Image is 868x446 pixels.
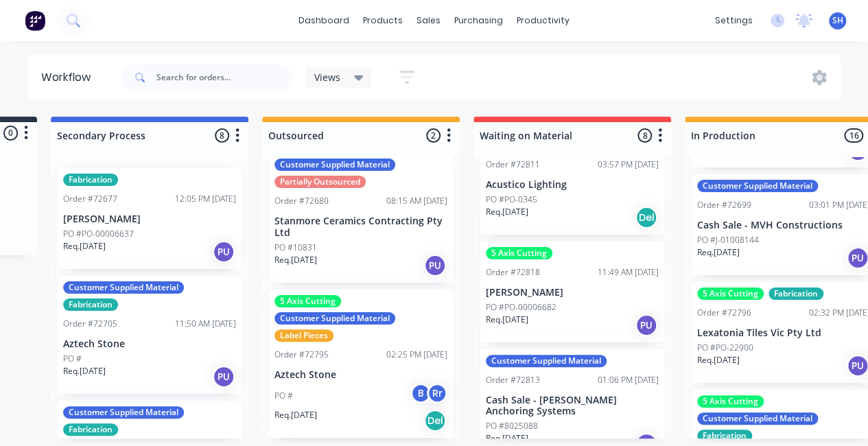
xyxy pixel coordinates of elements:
[63,213,236,225] p: [PERSON_NAME]
[274,254,317,266] p: Req. [DATE]
[486,247,552,259] div: 5 Axis Cutting
[486,159,540,171] div: Order #72811
[697,430,752,442] div: Fabrication
[410,383,431,403] div: B
[486,266,540,279] div: Order #72818
[697,180,818,192] div: Customer Supplied Material
[269,290,453,438] div: 5 Axis CuttingCustomer Supplied MaterialLabel PiecesOrder #7279502:25 PM [DATE]Aztech StonePO #BR...
[63,318,117,330] div: Order #72705
[63,193,117,205] div: Order #72677
[274,369,447,381] p: Aztech Stone
[41,69,97,86] div: Workflow
[63,240,106,253] p: Req. [DATE]
[274,176,366,188] div: Partially Outsourced
[697,199,751,211] div: Order #72699
[175,193,236,205] div: 12:05 PM [DATE]
[274,242,317,254] p: PO #10831
[424,255,446,277] div: PU
[314,70,340,84] span: Views
[269,153,453,283] div: Customer Supplied MaterialPartially OutsourcedOrder #7268008:15 AM [DATE]Stanmore Ceramics Contra...
[447,10,510,31] div: purchasing
[25,10,45,31] img: Factory
[58,168,242,269] div: FabricationOrder #7267712:05 PM [DATE][PERSON_NAME]PO #PO-00006637Req.[DATE]PU
[274,159,395,171] div: Customer Supplied Material
[156,64,292,91] input: Search for orders...
[486,179,659,191] p: Acustico Lighting
[486,395,659,418] p: Cash Sale - [PERSON_NAME] Anchoring Systems
[697,412,818,425] div: Customer Supplied Material
[832,14,843,27] span: SH
[175,318,236,330] div: 11:50 AM [DATE]
[510,10,576,31] div: productivity
[292,10,356,31] a: dashboard
[697,395,764,408] div: 5 Axis Cutting
[635,314,657,336] div: PU
[697,234,759,246] p: PO #J-01008144
[486,301,556,314] p: PO #PO-00006682
[486,314,528,326] p: Req. [DATE]
[708,10,760,31] div: settings
[63,174,118,186] div: Fabrication
[697,354,740,366] p: Req. [DATE]
[274,409,317,421] p: Req. [DATE]
[486,432,528,445] p: Req. [DATE]
[486,193,537,206] p: PO #PO-0345
[697,246,740,259] p: Req. [DATE]
[480,134,664,235] div: Order #7281103:57 PM [DATE]Acustico LightingPO #PO-0345Req.[DATE]Del
[63,423,118,436] div: Fabrication
[697,287,764,300] div: 5 Axis Cutting
[427,383,447,403] div: Rr
[486,420,538,432] p: PO #8025088
[598,266,659,279] div: 11:49 AM [DATE]
[63,298,118,311] div: Fabrication
[58,276,242,394] div: Customer Supplied MaterialFabricationOrder #7270511:50 AM [DATE]Aztech StonePO #Req.[DATE]PU
[63,353,82,365] p: PO #
[63,338,236,350] p: Aztech Stone
[635,207,657,228] div: Del
[697,307,751,319] div: Order #72796
[697,342,753,354] p: PO #PO-22900
[410,10,447,31] div: sales
[274,329,333,342] div: Label Pieces
[63,228,134,240] p: PO #PO-00006637
[386,349,447,361] div: 02:25 PM [DATE]
[486,374,540,386] div: Order #72813
[63,281,184,294] div: Customer Supplied Material
[63,406,184,419] div: Customer Supplied Material
[356,10,410,31] div: products
[598,159,659,171] div: 03:57 PM [DATE]
[213,241,235,263] div: PU
[598,374,659,386] div: 01:06 PM [DATE]
[486,206,528,218] p: Req. [DATE]
[274,295,341,307] div: 5 Axis Cutting
[424,410,446,432] div: Del
[386,195,447,207] div: 08:15 AM [DATE]
[769,287,823,300] div: Fabrication
[480,242,664,342] div: 5 Axis CuttingOrder #7281811:49 AM [DATE][PERSON_NAME]PO #PO-00006682Req.[DATE]PU
[274,215,447,239] p: Stanmore Ceramics Contracting Pty Ltd
[213,366,235,388] div: PU
[274,312,395,325] div: Customer Supplied Material
[63,365,106,377] p: Req. [DATE]
[274,390,293,402] p: PO #
[274,349,329,361] div: Order #72795
[486,355,607,367] div: Customer Supplied Material
[486,287,659,298] p: [PERSON_NAME]
[274,195,329,207] div: Order #72680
